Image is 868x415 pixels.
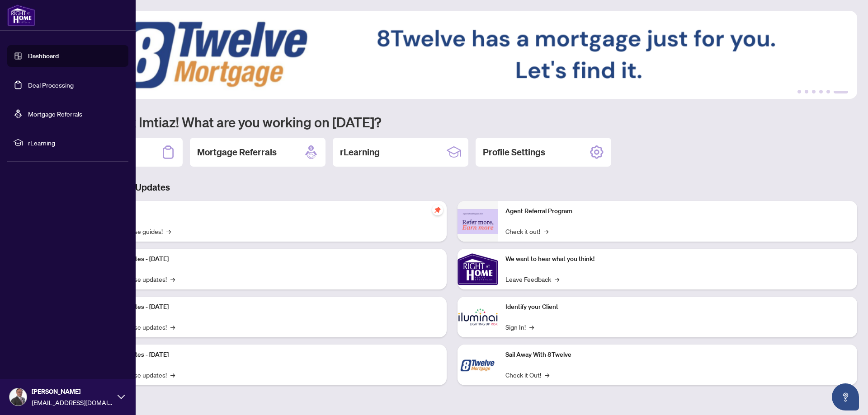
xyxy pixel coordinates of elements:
[797,90,801,93] button: 1
[32,397,113,407] span: [EMAIL_ADDRESS][DOMAIN_NAME]
[505,322,534,332] a: Sign In!→
[826,90,830,93] button: 5
[458,249,498,289] img: We want to hear what you think!
[819,90,823,93] button: 4
[95,302,439,312] p: Platform Updates - [DATE]
[505,302,850,312] p: Identify your Client
[197,146,277,159] h2: Mortgage Referrals
[505,370,549,380] a: Check it Out!→
[28,52,59,60] a: Dashboard
[47,11,857,99] img: Slide 5
[28,138,122,148] span: rLearning
[505,350,850,360] p: Sail Away With 8Twelve
[95,206,439,216] p: Self-Help
[505,206,850,216] p: Agent Referral Program
[834,90,848,93] button: 6
[166,226,171,236] span: →
[95,350,439,360] p: Platform Updates - [DATE]
[28,81,74,89] a: Deal Processing
[340,146,380,159] h2: rLearning
[812,90,816,93] button: 3
[832,383,859,410] button: Open asap
[170,370,175,380] span: →
[170,274,175,284] span: →
[28,110,82,118] a: Mortgage Referrals
[505,274,559,284] a: Leave Feedback→
[47,181,857,194] h3: Brokerage & Industry Updates
[458,209,498,234] img: Agent Referral Program
[170,322,175,332] span: →
[529,322,534,332] span: →
[555,274,559,284] span: →
[32,387,113,396] span: [PERSON_NAME]
[544,226,548,236] span: →
[7,5,35,26] img: logo
[432,205,443,215] span: pushpin
[505,254,850,264] p: We want to hear what you think!
[458,345,498,385] img: Sail Away With 8Twelve
[47,113,857,131] h1: Welcome back Imtiaz! What are you working on [DATE]?
[458,297,498,337] img: Identify your Client
[805,90,808,93] button: 2
[545,370,549,380] span: →
[505,226,548,236] a: Check it out!→
[483,146,545,159] h2: Profile Settings
[95,254,439,264] p: Platform Updates - [DATE]
[9,388,27,406] img: Profile Icon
